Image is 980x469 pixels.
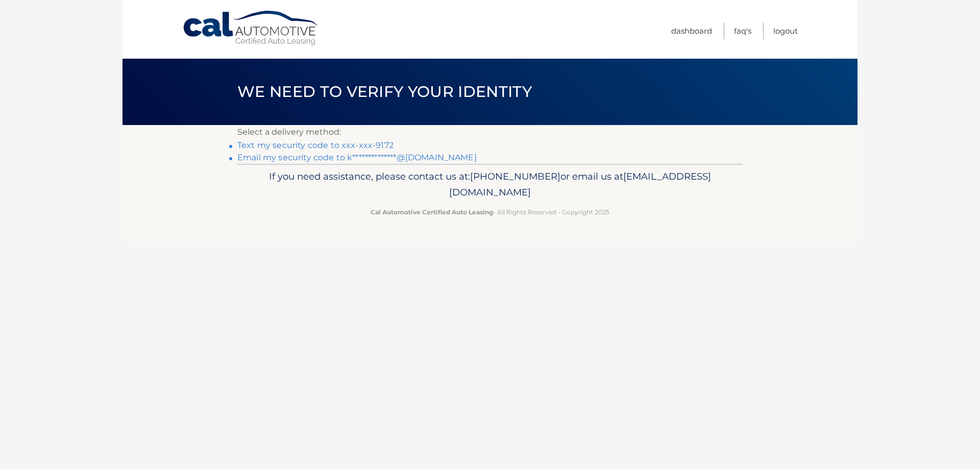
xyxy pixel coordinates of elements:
a: Text my security code to xxx-xxx-9172 [237,140,394,150]
span: [PHONE_NUMBER] [470,170,560,182]
p: - All Rights Reserved - Copyright 2025 [244,207,736,217]
a: Cal Automotive [182,10,320,46]
span: We need to verify your identity [237,82,532,101]
p: If you need assistance, please contact us at: or email us at [244,168,736,201]
a: Logout [773,22,798,39]
strong: Cal Automotive Certified Auto Leasing [371,208,493,216]
a: FAQ's [734,22,751,39]
a: Dashboard [671,22,712,39]
p: Select a delivery method: [237,125,743,139]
